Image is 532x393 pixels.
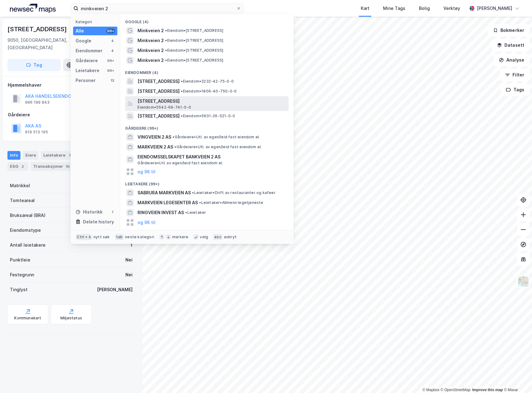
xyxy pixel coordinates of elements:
[7,162,28,171] div: ESG
[137,219,155,226] button: og 96 til
[165,48,223,53] span: Eiendom • [STREET_ADDRESS]
[76,57,98,64] div: Gårdeiere
[41,151,75,160] div: Leietakere
[137,189,191,196] span: SABRURA MARKVEIEN AS
[137,153,286,161] span: EIENDOMSSELSKAPET BANKVEIEN 2 AS
[165,28,223,33] span: Eiendom • [STREET_ADDRESS]
[200,235,208,240] div: velg
[137,133,171,141] span: VINGVEIEN 2 AS
[422,388,439,392] a: Mapbox
[165,58,167,63] span: •
[64,163,71,170] div: 10
[501,363,532,393] div: Kontrollprogram for chat
[125,271,133,279] div: Nei
[174,145,262,149] span: Gårdeiere • Utl. av egen/leid fast eiendom el.
[10,197,35,204] div: Tomteareal
[185,210,187,215] span: •
[20,163,26,170] div: 2
[174,145,176,149] span: •
[106,58,115,63] div: 99+
[165,58,223,63] span: Eiendom • [STREET_ADDRESS]
[10,241,46,249] div: Antall leietakere
[10,256,30,264] div: Punktleie
[76,67,99,74] div: Leietakere
[517,276,529,287] img: Z
[78,4,236,13] input: Søk på adresse, matrikkel, gårdeiere, leietakere eller personer
[10,286,28,293] div: Tinglyst
[137,105,191,110] span: Eiendom • 5542-69-741-0-0
[76,77,96,84] div: Personer
[106,28,115,33] div: 99+
[7,24,68,34] div: [STREET_ADDRESS]
[494,54,530,66] button: Analyse
[137,78,180,85] span: [STREET_ADDRESS]
[361,5,369,12] div: Kart
[76,37,91,45] div: Google
[110,78,115,83] div: 13
[25,100,50,105] div: 996 199 843
[97,286,133,293] div: [PERSON_NAME]
[125,256,133,264] div: Nei
[125,235,154,240] div: neste kategori
[120,65,294,76] div: Eiendommer (4)
[181,79,234,84] span: Eiendom • 3232-42-75-0-0
[137,199,198,206] span: MARKVEIEN LEGESENTER AS
[181,114,235,119] span: Eiendom • 5601-26-521-0-0
[8,111,135,119] div: Gårdeiere
[115,234,124,240] div: tab
[110,38,115,43] div: 4
[172,135,260,140] span: Gårdeiere • Utl. av egen/leid fast eiendom el.
[120,15,294,26] div: Google (4)
[67,152,73,158] div: 1
[441,388,471,392] a: OpenStreetMap
[137,161,223,166] span: Gårdeiere • Utl. av egen/leid fast eiendom el.
[10,227,41,234] div: Eiendomstype
[31,162,73,171] div: Transaksjoner
[137,112,180,120] span: [STREET_ADDRESS]
[10,212,46,219] div: Bruksareal (BRA)
[76,234,92,240] div: Ctrl + k
[10,271,34,279] div: Festegrunn
[110,48,115,53] div: 4
[181,79,183,84] span: •
[76,27,84,35] div: Alle
[181,89,183,93] span: •
[60,316,82,321] div: Miljøstatus
[181,89,237,94] span: Eiendom • 1806-40-750-0-0
[492,39,530,51] button: Datasett
[76,208,102,216] div: Historikk
[137,57,164,64] span: Minkveien 2
[137,143,173,151] span: MARKVEIEN 2 AS
[172,235,188,240] div: markere
[477,5,512,12] div: [PERSON_NAME]
[120,121,294,132] div: Gårdeiere (99+)
[199,200,263,205] span: Leietaker • Allmenn legetjeneste
[7,37,87,51] div: 9050, [GEOGRAPHIC_DATA], [GEOGRAPHIC_DATA]
[120,177,294,188] div: Leietakere (99+)
[25,130,48,135] div: 919 513 195
[165,38,167,43] span: •
[199,200,201,205] span: •
[76,47,102,54] div: Eiendommer
[76,19,117,24] div: Kategori
[137,47,164,54] span: Minkveien 2
[224,235,237,240] div: avbryt
[192,190,275,195] span: Leietaker • Drift av restauranter og kafeer
[165,38,223,43] span: Eiendom • [STREET_ADDRESS]
[500,69,530,81] button: Filter
[443,5,460,12] div: Verktøy
[185,210,206,215] span: Leietaker
[137,97,286,105] span: [STREET_ADDRESS]
[106,68,115,73] div: 99+
[137,168,155,175] button: og 96 til
[7,151,20,160] div: Info
[130,241,133,249] div: 1
[419,5,430,12] div: Bolig
[192,190,194,195] span: •
[110,209,115,214] div: 1
[165,28,167,33] span: •
[165,48,167,53] span: •
[94,235,110,240] div: nytt søk
[213,234,223,240] div: esc
[501,363,532,393] iframe: Chat Widget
